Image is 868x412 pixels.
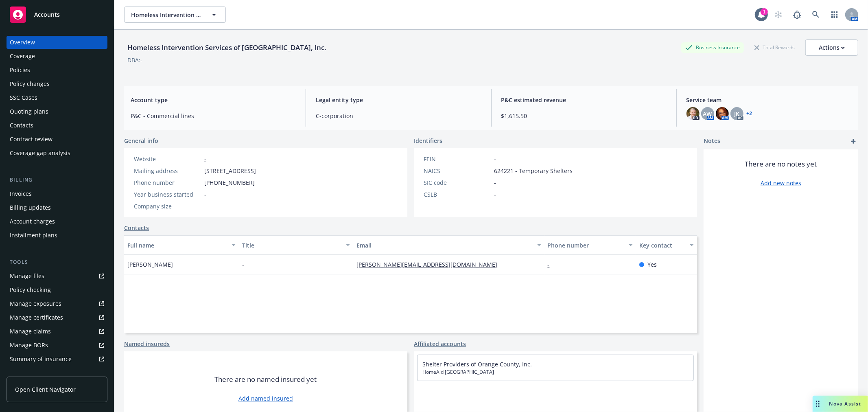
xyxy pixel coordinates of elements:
span: [PHONE_NUMBER] [204,178,255,187]
div: Manage certificates [10,311,63,324]
span: C-corporation [316,112,481,120]
a: Add new notes [761,179,801,187]
div: Policy changes [10,77,50,90]
a: Contacts [124,224,149,232]
a: Shelter Providers of Orange County, Inc. [422,360,532,368]
div: Year business started [134,190,201,199]
a: Manage files [7,270,107,283]
span: There are no named insured yet [215,375,317,384]
span: $1,615.50 [501,112,667,120]
a: Named insureds [124,340,170,348]
div: Actions [819,40,845,55]
div: Drag to move [813,396,823,412]
span: 624221 - Temporary Shelters [494,167,573,175]
button: Key contact [636,235,697,255]
div: Coverage [10,50,35,63]
a: Manage claims [7,325,107,338]
button: Full name [124,235,239,255]
div: Contract review [10,133,52,146]
span: Yes [647,260,657,269]
span: - [204,202,206,210]
a: Policy checking [7,283,107,296]
div: Key contact [639,241,685,250]
a: Account charges [7,215,107,228]
div: Company size [134,202,201,210]
a: SSC Cases [7,91,107,104]
span: [STREET_ADDRESS] [204,167,256,175]
div: Manage exposures [10,297,61,310]
div: Billing updates [10,201,51,214]
span: [PERSON_NAME] [127,260,173,269]
div: Business Insurance [681,42,744,53]
div: Summary of insurance [10,353,72,366]
div: Quoting plans [10,105,48,118]
a: Contacts [7,119,107,132]
div: Contacts [10,119,33,132]
a: Coverage gap analysis [7,147,107,160]
div: Manage BORs [10,339,48,352]
div: Homeless Intervention Services of [GEOGRAPHIC_DATA], Inc. [124,42,330,53]
span: P&C - Commercial lines [131,112,296,120]
span: HomeAid [GEOGRAPHIC_DATA] [422,368,689,376]
span: Nova Assist [829,400,861,407]
div: Policy checking [10,283,51,296]
div: Coverage gap analysis [10,147,70,160]
a: Coverage [7,50,107,63]
div: Phone number [548,241,624,250]
img: photo [687,107,700,120]
span: General info [124,136,158,145]
span: Account type [131,96,296,104]
span: - [242,260,244,269]
div: Installment plans [10,229,57,242]
div: Billing [7,176,107,184]
span: JK [734,110,739,118]
a: Manage exposures [7,297,107,310]
span: AW [703,110,712,118]
div: Total Rewards [750,42,799,53]
a: Add named insured [238,394,293,403]
button: Title [239,235,354,255]
button: Phone number [544,235,636,255]
div: Manage files [10,270,44,283]
div: DBA: - [127,56,142,64]
span: There are no notes yet [745,159,817,169]
div: Policies [10,64,30,77]
span: Homeless Intervention Services of [GEOGRAPHIC_DATA], Inc. [131,11,201,19]
div: Website [134,155,201,163]
div: Email [356,241,532,250]
button: Actions [805,39,858,56]
a: Manage certificates [7,311,107,324]
a: [PERSON_NAME][EMAIL_ADDRESS][DOMAIN_NAME] [356,261,504,268]
div: Phone number [134,178,201,187]
a: Search [808,7,824,23]
button: Nova Assist [813,396,868,412]
div: Mailing address [134,167,201,175]
a: Policies [7,64,107,77]
a: Accounts [7,3,107,26]
span: Legal entity type [316,96,481,104]
button: Email [353,235,544,255]
img: photo [716,107,729,120]
div: SSC Cases [10,91,37,104]
a: Invoices [7,187,107,200]
span: - [204,190,206,199]
div: Title [242,241,341,250]
div: Invoices [10,187,32,200]
span: Identifiers [414,136,442,145]
a: Affiliated accounts [414,340,466,348]
div: NAICS [424,167,491,175]
span: - [494,155,496,163]
span: P&C estimated revenue [501,96,667,104]
span: - [494,190,496,199]
span: Open Client Navigator [15,385,76,394]
a: Summary of insurance [7,353,107,366]
a: add [848,136,858,146]
div: Overview [10,36,35,49]
a: Contract review [7,133,107,146]
div: Full name [127,241,227,250]
a: +2 [747,111,752,116]
div: 1 [761,8,768,15]
span: - [494,178,496,187]
a: Manage BORs [7,339,107,352]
